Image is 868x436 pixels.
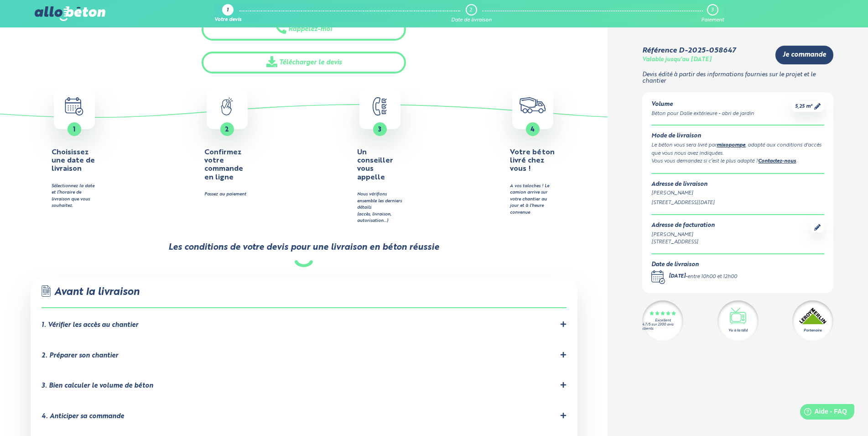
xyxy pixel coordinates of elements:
[357,148,403,182] h4: Un conseiller vous appelle
[655,319,671,323] div: Excellent
[775,46,833,64] a: Je commande
[651,238,715,246] div: [STREET_ADDRESS]
[758,159,796,164] a: Contactez-nous
[804,328,821,333] div: Partenaire
[42,321,138,329] div: 1. Vérifier les accès au chantier
[651,181,824,188] div: Adresse de livraison
[42,413,124,420] div: 4. Anticiper sa commande
[701,17,724,23] div: Paiement
[669,273,686,281] div: [DATE]
[227,8,229,14] div: 1
[651,158,824,166] div: Vous vous demandez si c’est le plus adapté ? .
[642,57,712,63] div: Valable jusqu'au [DATE]
[717,143,745,148] a: mixopompe
[42,285,567,309] div: Avant la livraison
[306,88,454,224] button: 3 Un conseiller vous appelle Nous vérifions ensemble les derniers détails(accès, livraison, autor...
[701,4,724,23] a: 3 Paiement
[687,273,737,281] div: entre 10h00 et 12h00
[651,199,824,207] div: [STREET_ADDRESS][DATE]
[787,400,858,426] iframe: Help widget launcher
[651,110,754,118] div: Béton pour Dalle extérieure - abri de jardin
[469,7,472,13] div: 2
[451,17,492,23] div: Date de livraison
[510,148,556,173] h4: Votre béton livré chez vous !
[153,88,301,198] a: 2 Confirmez votre commande en ligne Passez au paiement
[651,101,754,108] div: Volume
[642,47,736,55] div: Référence D-2025-058647
[357,191,403,224] div: Nous vérifions ensemble les derniers détails (accès, livraison, autorisation…)
[204,191,250,198] div: Passez au paiement
[711,7,713,13] div: 3
[651,262,737,268] div: Date de livraison
[451,4,492,23] a: 2 Date de livraison
[52,148,97,173] h4: Choisissez une date de livraison
[651,222,715,229] div: Adresse de facturation
[783,51,826,59] span: Je commande
[669,273,737,281] div: -
[728,328,748,333] div: Vu à la télé
[35,6,105,21] img: allobéton
[202,52,406,74] a: Télécharger le devis
[214,4,241,23] a: 1 Votre devis
[510,183,556,216] div: A vos taloches ! Le camion arrive sur votre chantier au jour et à l'heure convenue
[204,148,250,182] h4: Confirmez votre commande en ligne
[378,126,381,133] span: 3
[202,18,406,41] button: Rappelez-moi
[651,231,715,239] div: [PERSON_NAME]
[651,189,824,197] div: [PERSON_NAME]
[42,352,118,360] div: 2. Préparer son chantier
[520,97,546,113] img: truck.c7a9816ed8b9b1312949.png
[642,72,833,85] p: Devis édité à partir des informations fournies sur le projet et le chantier
[225,126,229,133] span: 2
[52,183,97,210] div: Sélectionnez la date et l’horaire de livraison que vous souhaitez.
[73,126,75,133] span: 1
[168,242,439,252] div: Les conditions de votre devis pour une livraison en béton réussie
[651,142,824,158] div: Le béton vous sera livré par , adapté aux conditions d'accès que vous nous avez indiquées.
[642,323,683,331] div: 4.7/5 sur 2300 avis clients
[530,126,535,133] span: 4
[42,382,153,390] div: 3. Bien calculer le volume de béton
[651,133,824,140] div: Mode de livraison
[214,17,241,23] div: Votre devis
